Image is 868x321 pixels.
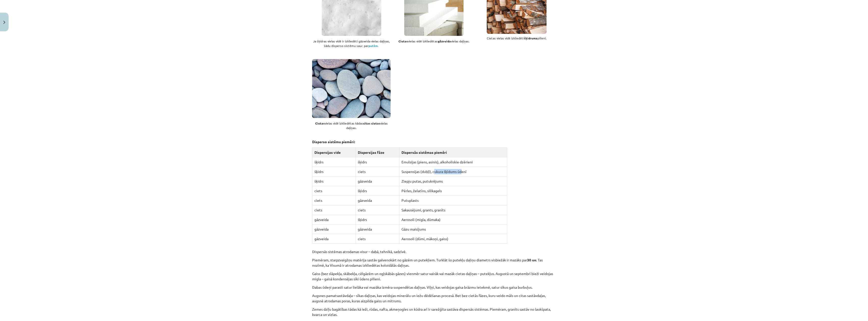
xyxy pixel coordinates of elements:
td: ciets [312,196,356,205]
td: Aerosoli (dūmi, mākoņi, gaiss) [399,234,507,244]
td: šķidrs [312,157,356,167]
p: Cietas vielas vidē izkliedēti pilieni. [477,36,556,40]
strong: putām. [368,44,379,48]
td: Emulsijas (piens, asinis), alkoholiskie dzērieni [399,157,507,167]
strong: Cietas [315,121,325,125]
img: Shutterstock_528898111_pebbles_oļi.jpg [312,59,391,118]
td: ciets [312,186,356,196]
td: gāzveida [356,196,399,205]
td: Gāzu maisījums [399,225,507,234]
td: ciets [356,167,399,177]
td: Sakausējumi, grants, granīts [399,205,507,215]
p: Dabas ūdeņi parasti satur lielāka vai mazāka izmēra suspendētas daļiņas. Viļņi, kas veidojas gais... [312,285,556,290]
p: Zemes dzīļu bagātības tādas kā ieži, rūdas, nafta, akmeņogles un kūdra arī ir sarežģīta sastāva d... [312,307,556,317]
p: Augsnes pamatsastāvdaļa – sīkas daļiņas, kas veidojas minerālu un iežu dēdēšanas procesā. Bet bez... [312,293,556,304]
strong: gāzveida [438,39,451,43]
td: Putuplasts [399,196,507,205]
td: ciets [356,205,399,215]
td: šķidrs [312,167,356,177]
td: gāzveida [312,215,356,225]
p: Dispersās sistēmas atrodamas visur – dabā, tehnikā, sadzīvē. [312,244,556,254]
p: vielas vidē izkliedētas kādas vielas daļiņas. [312,121,391,130]
td: ciets [312,205,356,215]
strong: Disperso sistēmu piemēri: [312,139,355,144]
td: gāzveida [356,177,399,186]
th: Dispersijas fāze [356,148,399,157]
td: šķidrs [356,186,399,196]
td: gāzveida [356,225,399,234]
td: Aerosoli (migla, dūmaka) [399,215,507,225]
p: Gaiss (bez slāpekļa, skābekļa, cēlgāzēm un ogļskābās gāzes) vienmēr satur vairāk vai mazāk cietas... [312,271,556,282]
td: Ziepju putas, putukrējums [399,177,507,186]
p: Piemēram, starpzvaigžņu matērija sastāv galvenokārt no gāzēm un putekļiem. Turklāt šo putekļu daļ... [312,257,556,268]
img: icon-close-lesson-0947bae3869378f0d4975bcd49f059093ad1ed9edebbc8119c70593378902aed.svg [3,21,5,24]
td: Suspensijas (dubļi), cukura šķīdums ūdenī [399,167,507,177]
p: Ja šķidras vielas vidē ir izkliedēti gāzveida vielas daļiņas, šādu disperso sistēmu sauc par [312,39,391,48]
p: vielas vidē izkliedētas vielas daļiņas. [395,39,473,43]
strong: citas cietas [363,121,380,125]
strong: šķidruma [524,36,537,40]
th: Dispersijas vide [312,148,356,157]
td: Pērles, želatīns, silikagels [399,186,507,196]
strong: 30 𝑛𝑚 [527,258,536,262]
th: Dispersās sistēmas piemēri [399,148,507,157]
td: gāzveida [312,234,356,244]
td: gāzveida [312,225,356,234]
td: ciets [356,234,399,244]
td: šķidrs [312,177,356,186]
td: šķidrs [356,157,399,167]
strong: Cietas [398,39,408,43]
td: šķidrs [356,215,399,225]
